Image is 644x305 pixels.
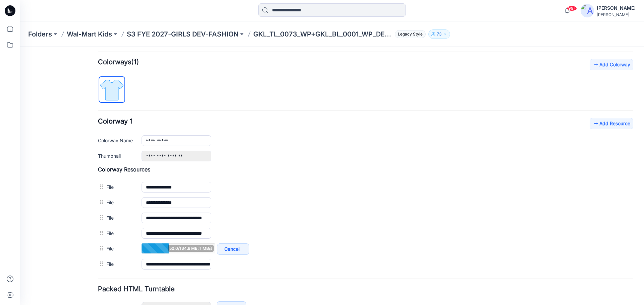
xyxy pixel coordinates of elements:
[253,29,392,39] p: GKL_TL_0073_WP+GKL_BL_0001_WP_DEV_REV1
[597,4,636,12] div: [PERSON_NAME]
[581,4,594,17] img: avatar
[86,198,115,205] label: File
[86,167,115,174] label: File
[395,30,426,38] span: Legacy Style
[197,254,226,266] a: Load
[428,29,450,39] button: 73
[78,105,115,112] label: Thumbnail
[597,12,636,17] div: [PERSON_NAME]
[67,29,112,39] a: Wal-Mart Kids
[28,29,52,39] a: Folders
[86,182,115,190] label: File
[86,213,115,221] label: File
[20,47,644,305] iframe: To enrich screen reader interactions, please activate Accessibility in Grammarly extension settings
[567,6,577,11] span: 99+
[78,239,613,245] h4: Packed HTML Turntable
[392,29,426,39] button: Legacy Style
[197,197,229,208] a: Cancel
[78,70,113,78] span: Colorway 1
[86,136,115,144] label: File
[78,256,115,263] label: Zip Archive
[148,198,194,205] span: 50.0/134.8 MB; 1 MB/s
[570,71,613,82] a: Add Resource
[86,152,115,159] label: File
[127,29,238,39] a: S3 FYE 2027-GIRLS DEV-FASHION
[78,119,613,126] h4: Colorway Resources
[78,90,115,97] label: Colorway Name
[437,30,442,38] p: 73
